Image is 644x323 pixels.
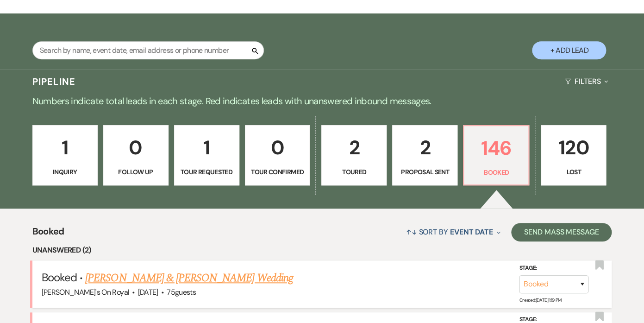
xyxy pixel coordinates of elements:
[469,167,523,177] p: Booked
[519,297,561,303] span: Created: [DATE] 1:19 PM
[402,220,504,244] button: Sort By Event Date
[327,167,381,177] p: Toured
[32,41,264,59] input: Search by name, event date, email address or phone number
[541,125,606,185] a: 120Lost
[547,167,600,177] p: Lost
[251,167,304,177] p: Tour Confirmed
[32,75,76,88] h3: Pipeline
[103,125,169,185] a: 0Follow Up
[406,227,417,237] span: ↑↓
[32,244,612,256] li: Unanswered (2)
[511,223,612,241] button: Send Mass Message
[561,69,612,94] button: Filters
[245,125,310,185] a: 0Tour Confirmed
[109,167,163,177] p: Follow Up
[38,167,92,177] p: Inquiry
[519,263,588,273] label: Stage:
[42,270,77,285] span: Booked
[109,132,163,163] p: 0
[38,132,92,163] p: 1
[138,287,158,297] span: [DATE]
[469,133,523,164] p: 146
[321,125,387,185] a: 2Toured
[463,125,529,185] a: 146Booked
[398,132,451,163] p: 2
[180,132,233,163] p: 1
[32,224,64,244] span: Booked
[32,125,98,185] a: 1Inquiry
[450,227,493,237] span: Event Date
[251,132,304,163] p: 0
[42,287,130,297] span: [PERSON_NAME]'s On Royal
[180,167,233,177] p: Tour Requested
[398,167,451,177] p: Proposal Sent
[327,132,381,163] p: 2
[392,125,457,185] a: 2Proposal Sent
[547,132,600,163] p: 120
[167,287,196,297] span: 75 guests
[532,41,606,59] button: + Add Lead
[85,270,293,286] a: [PERSON_NAME] & [PERSON_NAME] Wedding
[174,125,239,185] a: 1Tour Requested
